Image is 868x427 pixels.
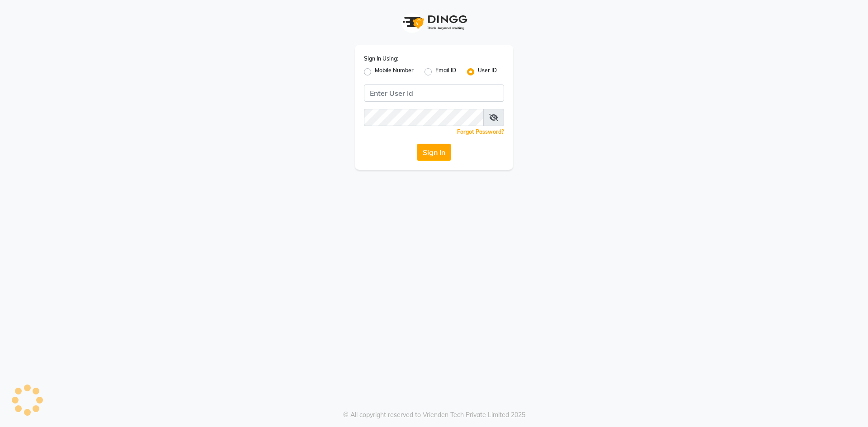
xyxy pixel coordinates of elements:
[398,9,470,36] img: logo1.svg
[364,84,504,102] input: Username
[375,66,414,77] label: Mobile Number
[364,55,398,63] label: Sign In Using:
[435,66,456,77] label: Email ID
[417,144,451,161] button: Sign In
[364,109,484,126] input: Username
[457,128,504,135] a: Forgot Password?
[478,66,497,77] label: User ID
